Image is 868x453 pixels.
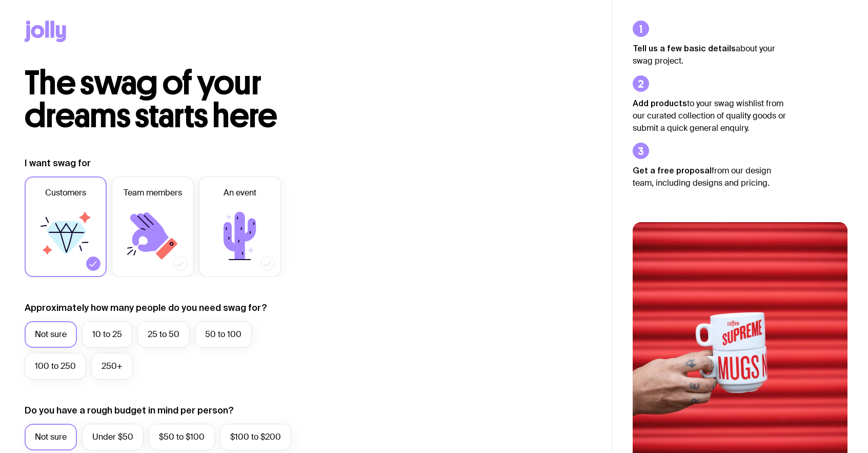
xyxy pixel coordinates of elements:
strong: Add products [633,99,687,108]
label: Not sure [25,424,77,450]
label: I want swag for [25,157,91,169]
p: from our design team, including designs and pricing. [633,164,786,189]
span: Customers [45,187,86,199]
span: Team members [124,187,182,199]
label: Not sure [25,321,77,348]
p: to your swag wishlist from our curated collection of quality goods or submit a quick general enqu... [633,97,786,134]
label: Do you have a rough budget in mind per person? [25,404,234,417]
strong: Tell us a few basic details [633,44,736,53]
label: 25 to 50 [137,321,190,348]
label: $100 to $200 [220,424,291,450]
label: 100 to 250 [25,353,86,380]
label: 50 to 100 [195,321,252,348]
span: An event [224,187,256,199]
label: $50 to $100 [149,424,215,450]
strong: Get a free proposal [633,166,712,175]
span: The swag of your dreams starts here [25,63,277,136]
label: Under $50 [82,424,144,450]
label: 10 to 25 [82,321,132,348]
label: 250+ [91,353,133,380]
label: Approximately how many people do you need swag for? [25,302,267,314]
p: about your swag project. [633,42,786,67]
